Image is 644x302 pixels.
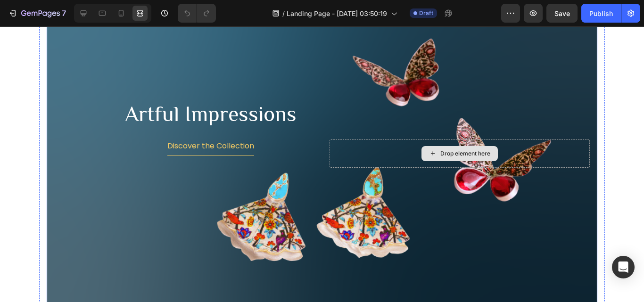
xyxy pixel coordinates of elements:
[581,4,621,23] button: Publish
[419,9,433,17] span: Draft
[178,4,216,23] div: Undo/Redo
[107,73,314,103] h2: Artful Impressions
[167,116,254,123] p: Discover the Collection
[282,8,285,18] span: /
[589,8,613,18] div: Publish
[4,4,70,23] button: 7
[612,256,635,278] div: Open Intercom Messenger
[287,8,387,18] span: Landing Page - [DATE] 03:50:19
[167,110,254,129] button: <p>Discover the Collection</p>
[546,4,578,23] button: Save
[62,8,66,19] p: 7
[554,9,570,17] span: Save
[440,123,490,131] div: Drop element here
